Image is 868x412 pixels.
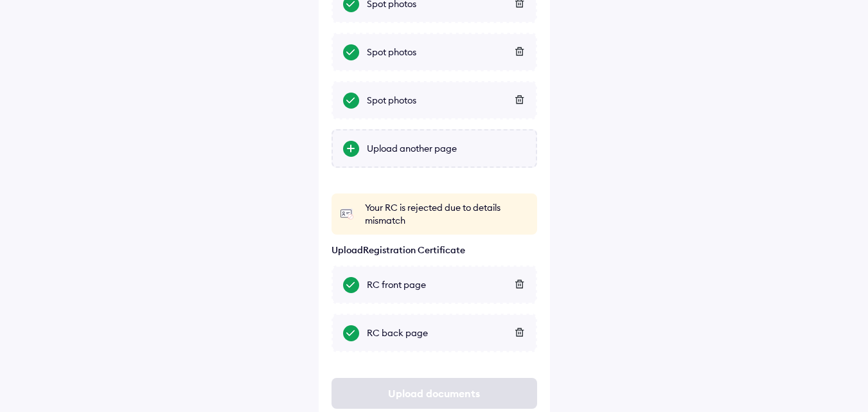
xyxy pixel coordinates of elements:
[367,278,526,291] div: RC front page
[367,94,526,107] div: Spot photos
[332,244,537,256] p: Upload Registration Certificate
[365,201,529,227] div: Your RC is rejected due to details mismatch
[367,46,526,58] div: Spot photos
[367,142,526,155] div: Upload another page
[367,327,526,339] div: RC back page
